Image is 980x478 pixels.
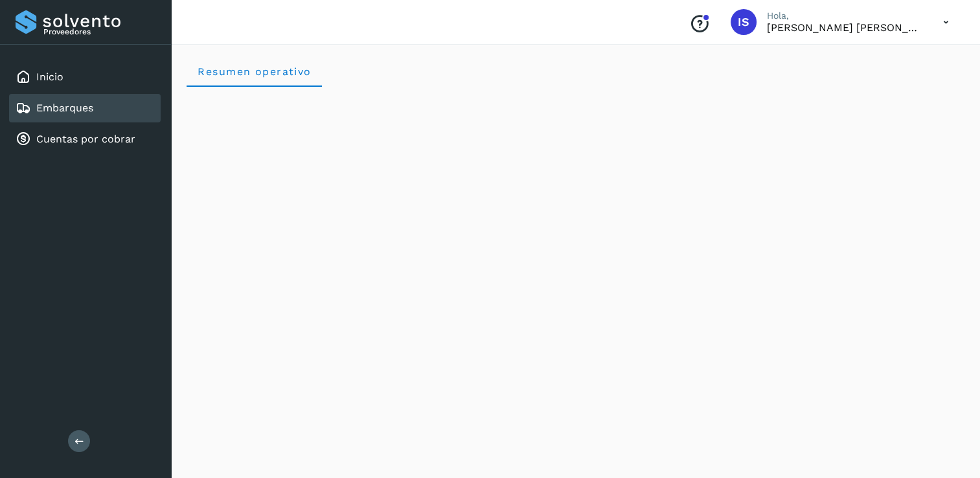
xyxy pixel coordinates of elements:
[767,21,922,34] p: Ivonne Selene Uribe Gutierrez
[36,102,93,114] a: Embarques
[767,10,922,21] p: Hola,
[9,63,161,91] div: Inicio
[43,27,155,36] p: Proveedores
[9,94,161,122] div: Embarques
[36,133,135,145] a: Cuentas por cobrar
[36,71,63,83] a: Inicio
[197,65,312,78] span: Resumen operativo
[9,125,161,154] div: Cuentas por cobrar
